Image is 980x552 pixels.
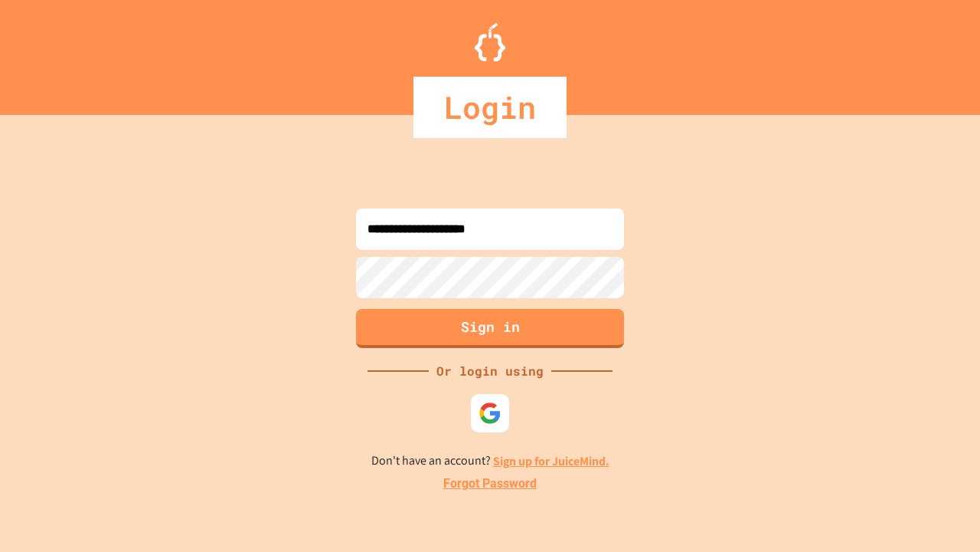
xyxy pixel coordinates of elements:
p: Don't have an account? [371,452,609,471]
a: Forgot Password [443,475,537,493]
button: Sign in [356,309,624,348]
img: google-icon.svg [479,402,501,425]
div: Or login using [429,362,551,380]
div: Login [413,77,567,138]
img: Logo.svg [475,23,505,61]
a: Sign up for JuiceMind. [493,453,609,469]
